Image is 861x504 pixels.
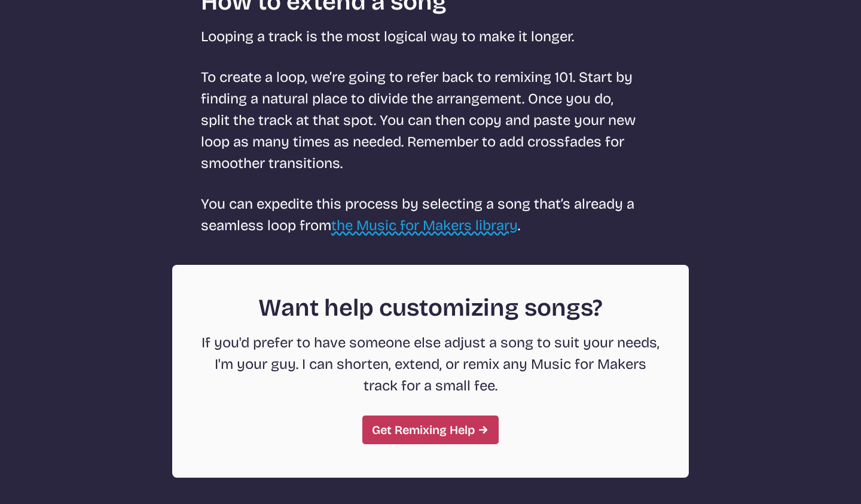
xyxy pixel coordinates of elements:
p: If you'd prefer to have someone else adjust a song to suit your needs, I'm your guy. I can shorte... [201,332,660,396]
a: Get Remixing Help [362,416,499,444]
p: Looping a track is the most logical way to make it longer. [201,26,660,47]
a: the Music for Makers library [331,217,518,234]
p: You can expedite this process by selecting a song that’s already a seamless loop from . [201,193,660,236]
h2: Want help customizing songs? [201,294,660,322]
p: To create a loop, we’re going to refer back to remixing 101. Start by finding a natural place to ... [201,66,660,174]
